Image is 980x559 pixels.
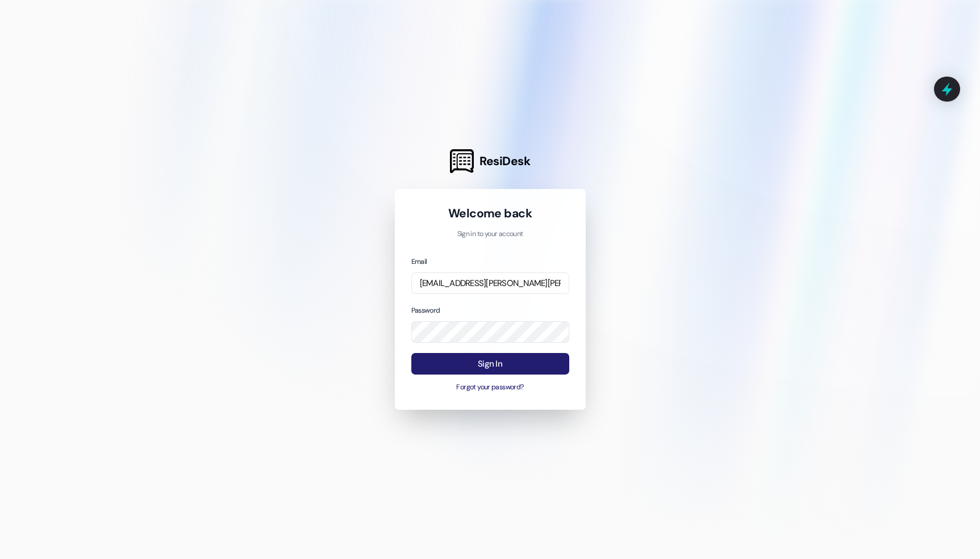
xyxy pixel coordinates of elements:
button: Sign In [411,353,569,375]
button: Forgot your password? [411,383,569,393]
img: ResiDesk Logo [450,149,474,173]
h1: Welcome back [411,205,569,221]
label: Email [411,257,427,266]
p: Sign in to your account [411,229,569,239]
span: ResiDesk [479,153,530,169]
input: name@example.com [411,272,569,295]
label: Password [411,306,440,315]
